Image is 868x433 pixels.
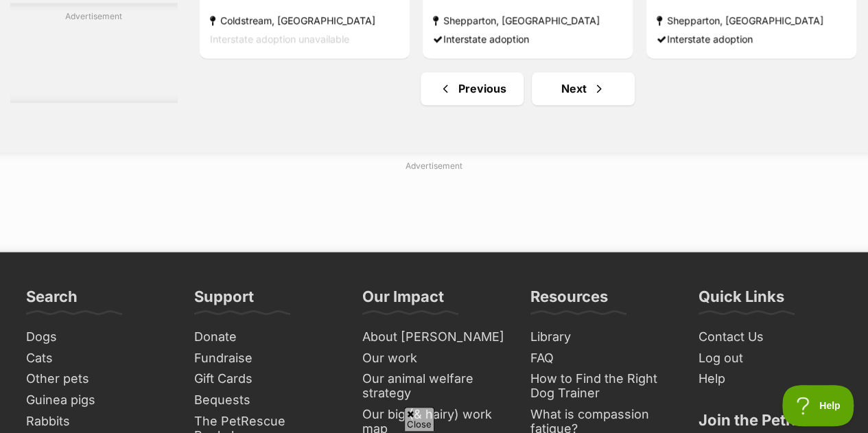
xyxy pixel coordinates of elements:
a: Library [525,326,679,347]
strong: Shepparton, [GEOGRAPHIC_DATA] [433,11,622,30]
a: Next page [532,72,635,105]
a: How to Find the Right Dog Trainer [525,368,679,403]
h3: Support [194,286,254,314]
iframe: Help Scout Beacon - Open [782,385,854,426]
h3: Resources [530,286,608,314]
a: Contact Us [693,326,847,347]
a: Rabbits [21,410,175,432]
div: Interstate adoption [433,30,622,48]
a: Dogs [21,326,175,347]
a: Help [693,368,847,389]
a: Our work [357,347,511,368]
span: Interstate adoption unavailable [210,33,349,45]
a: About [PERSON_NAME] [357,326,511,347]
a: Gift Cards [189,368,343,389]
strong: Coldstream, [GEOGRAPHIC_DATA] [210,11,399,30]
h3: Our Impact [362,286,444,314]
a: Guinea pigs [21,389,175,410]
a: Fundraise [189,347,343,368]
span: Close [404,407,434,431]
a: FAQ [525,347,679,368]
nav: Pagination [198,72,858,105]
h3: Quick Links [699,286,784,314]
a: Donate [189,326,343,347]
a: Our animal welfare strategy [357,368,511,403]
a: Bequests [189,389,343,410]
div: Interstate adoption [657,30,846,48]
div: Advertisement [10,3,178,104]
strong: Shepparton, [GEOGRAPHIC_DATA] [657,11,846,30]
a: Cats [21,347,175,368]
a: Previous page [421,72,524,105]
h3: Search [26,286,78,314]
a: Other pets [21,368,175,389]
a: Log out [693,347,847,368]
